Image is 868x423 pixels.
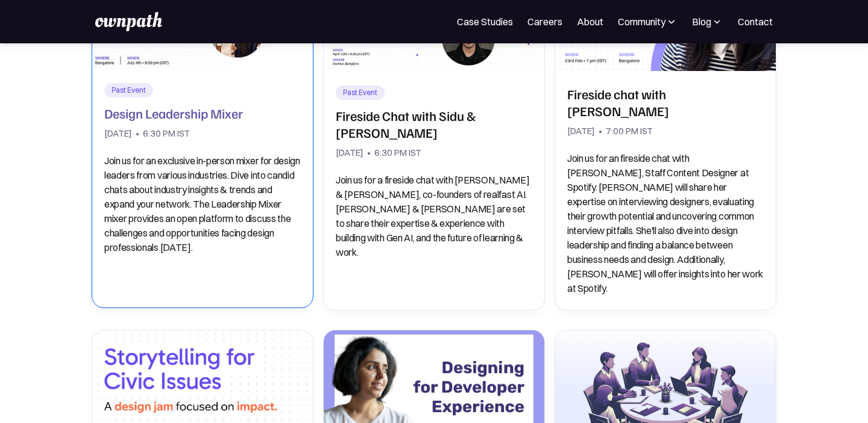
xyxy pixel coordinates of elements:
[738,14,773,29] a: Contact
[692,14,723,29] div: Blog
[136,125,139,142] div: •
[104,105,243,122] h2: Design Leadership Mixer
[692,14,711,29] div: Blog
[567,123,595,140] div: [DATE]
[374,144,421,161] div: 6:30 PM IST
[577,14,603,29] a: About
[336,107,532,141] h2: Fireside Chat with Sidu & [PERSON_NAME]
[457,14,513,29] a: Case Studies
[104,125,132,142] div: [DATE]
[599,123,602,140] div: •
[618,14,665,29] div: Community
[343,88,377,97] div: Past Event
[336,173,532,259] p: Join us for a fireside chat with [PERSON_NAME] & [PERSON_NAME], co-founders of realfast AI. [PERS...
[336,144,363,161] div: [DATE]
[112,85,146,95] div: Past Event
[104,153,301,255] p: Join us for an exclusive in-person mixer for design leaders from various industries. Dive into ca...
[567,151,764,295] p: Join us for an fireside chat with [PERSON_NAME], Staff Content Designer at Spotify. [PERSON_NAME]...
[527,14,562,29] a: Careers
[143,125,190,142] div: 6:30 PM IST
[367,144,371,161] div: •
[618,14,678,29] div: Community
[606,123,653,140] div: 7:00 PM IST
[567,85,764,119] h2: Fireside chat with [PERSON_NAME]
